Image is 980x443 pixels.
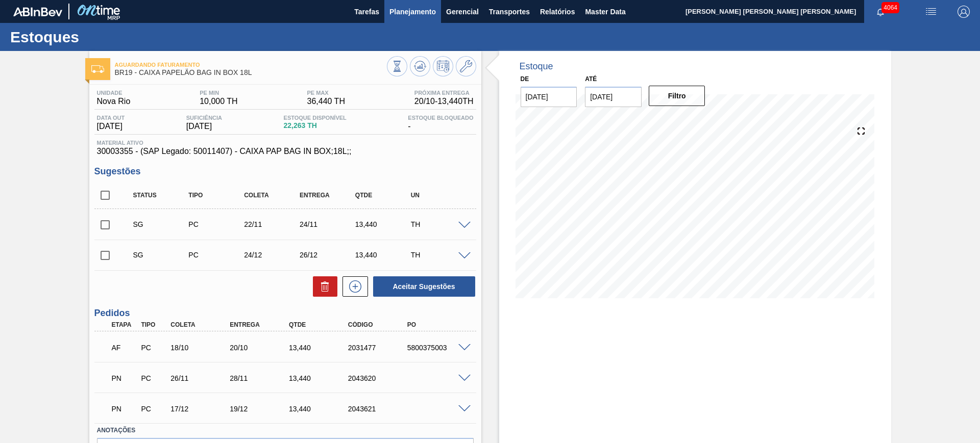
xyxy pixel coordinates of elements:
[112,374,137,382] p: PN
[286,344,353,352] div: 13,440
[97,140,474,146] span: Material ativo
[112,344,137,352] p: AF
[131,220,192,228] div: Sugestão Criada
[138,405,169,413] div: Pedido de Compra
[109,321,140,328] div: Etapa
[109,367,140,389] div: Pedido em Negociação
[433,56,453,76] button: Programar Estoque
[241,192,303,199] div: Coleta
[346,405,412,413] div: 2043621
[521,75,529,83] label: De
[286,321,353,328] div: Qtde
[297,251,359,259] div: 26/12/2025
[200,97,237,106] span: 10,000 TH
[97,97,131,106] span: Nova Rio
[405,344,471,352] div: 5800375003
[97,122,125,131] span: [DATE]
[387,56,407,76] button: Visão Geral dos Estoques
[346,321,412,328] div: Código
[91,65,104,73] img: Ícone
[112,405,137,413] p: PN
[408,251,470,259] div: TH
[241,251,303,259] div: 24/12/2025
[353,192,414,199] div: Qtde
[227,344,293,352] div: 20/10/2025
[168,374,234,382] div: 26/11/2025
[414,90,474,96] span: Próxima Entrega
[405,321,471,328] div: PO
[13,7,62,16] img: TNhmsLtSVTkK8tSr43FrP2fwEKptu5GPRR3wAAAABJRU5ErkJggg==
[138,321,169,328] div: Tipo
[373,276,475,297] button: Aceitar Sugestões
[521,87,577,107] input: dd/mm/yyyy
[958,6,970,18] img: Logout
[97,90,131,96] span: Unidade
[649,86,705,106] button: Filtro
[186,251,248,259] div: Pedido de Compra
[307,97,345,106] span: 36,440 TH
[97,147,474,156] span: 30003355 - (SAP Legado: 50011407) - CAIXA PAP BAG IN BOX;18L;;
[540,6,575,18] span: Relatórios
[227,321,293,328] div: Entrega
[186,115,222,121] span: Suficiência
[186,192,248,199] div: Tipo
[346,374,412,382] div: 2043620
[408,192,470,199] div: UN
[286,374,353,382] div: 13,440
[389,6,436,18] span: Planejamento
[520,61,553,72] div: Estoque
[168,344,234,352] div: 18/10/2025
[241,220,303,228] div: 22/11/2025
[227,405,293,413] div: 19/12/2025
[446,6,479,18] span: Gerencial
[168,321,234,328] div: Coleta
[138,374,169,382] div: Pedido de Compra
[115,62,387,68] span: Aguardando Faturamento
[585,6,625,18] span: Master Data
[353,220,414,228] div: 13,440
[414,97,474,106] span: 20/10 - 13,440 TH
[286,405,353,413] div: 13,440
[284,115,347,121] span: Estoque Disponível
[368,275,476,298] div: Aceitar Sugestões
[109,398,140,420] div: Pedido em Negociação
[585,87,642,107] input: dd/mm/yyyy
[131,251,192,259] div: Sugestão Criada
[410,56,430,76] button: Atualizar Gráfico
[227,374,293,382] div: 28/11/2025
[138,344,169,352] div: Pedido de Compra
[186,122,222,131] span: [DATE]
[186,220,248,228] div: Pedido de Compra
[307,90,345,96] span: PE MAX
[405,115,476,131] div: -
[131,192,192,199] div: Status
[346,344,412,352] div: 2031477
[308,276,337,297] div: Excluir Sugestões
[284,122,347,129] span: 22,263 TH
[115,69,387,76] span: BR19 - CAIXA PAPELÃO BAG IN BOX 18L
[353,251,414,259] div: 13,440
[864,5,897,19] button: Notificações
[337,276,368,297] div: Nova sugestão
[408,115,473,121] span: Estoque Bloqueado
[168,405,234,413] div: 17/12/2025
[297,220,359,228] div: 24/11/2025
[97,115,125,121] span: Data out
[297,192,359,199] div: Entrega
[881,2,899,13] span: 4064
[200,90,237,96] span: PE MIN
[109,336,140,359] div: Aguardando Faturamento
[585,75,597,83] label: Até
[354,6,379,18] span: Tarefas
[10,31,191,43] h1: Estoques
[925,6,937,18] img: userActions
[94,166,476,177] h3: Sugestões
[408,220,470,228] div: TH
[489,6,530,18] span: Transportes
[456,56,476,76] button: Ir ao Master Data / Geral
[94,308,476,319] h3: Pedidos
[97,423,474,438] label: Anotações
